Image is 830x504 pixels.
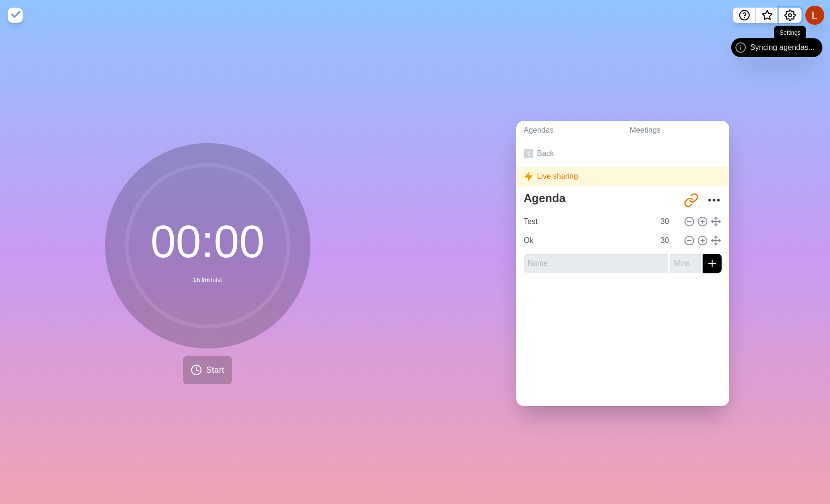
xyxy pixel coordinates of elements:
span: Start [206,364,224,377]
input: Mins [657,212,680,231]
div: Live sharing [516,167,729,186]
a: Back [516,140,729,167]
input: Name [520,231,655,250]
button: More [705,191,724,210]
button: Settings [779,8,801,23]
button: Start [183,356,232,384]
button: Help [733,8,756,23]
input: Mins [670,254,701,273]
input: Mins [657,231,680,250]
button: What’s new [756,8,779,23]
button: Share link [682,191,701,210]
img: timeblocks logo [8,8,23,23]
span: Syncing agendas... [750,42,815,53]
a: Agendas [516,121,622,140]
input: Name [524,254,668,273]
a: Meetings [622,121,729,140]
input: Name [520,212,655,231]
